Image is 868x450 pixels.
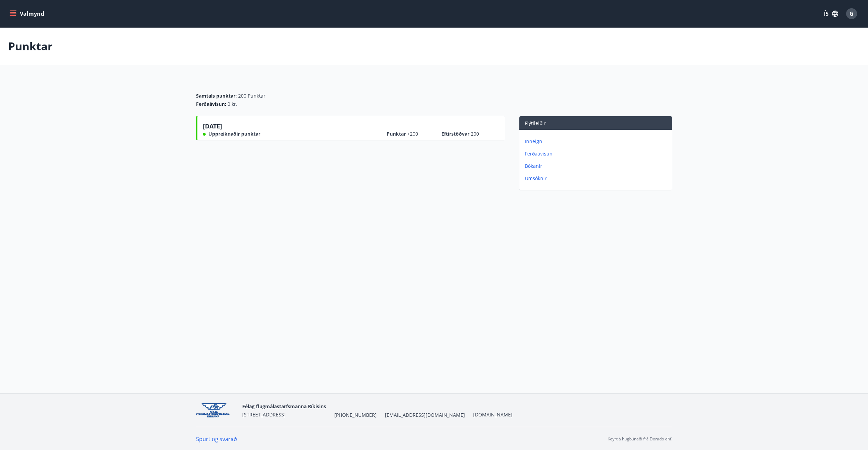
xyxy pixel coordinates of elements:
[471,130,479,137] span: 200
[525,150,669,157] p: Ferðaávísun
[843,5,860,22] button: G
[203,122,222,133] span: [DATE]
[196,403,237,418] img: jpzx4QWYf4KKDRVudBx9Jb6iv5jAOT7IkiGygIXa.png
[242,403,326,410] span: Félag flugmálastarfsmanna Ríkisins
[242,411,286,418] span: [STREET_ADDRESS]
[525,120,546,126] span: Flýtileiðir
[387,130,421,137] span: Punktar
[525,138,669,145] p: Inneign
[525,163,669,170] p: Bókanir
[196,435,237,443] a: Spurt og svarað
[196,92,237,99] span: Samtals punktar :
[228,101,237,108] span: 0 kr.
[473,411,513,418] a: [DOMAIN_NAME]
[608,436,672,442] p: Keyrt á hugbúnaði frá Dorado ehf.
[850,10,854,17] span: G
[334,412,377,418] span: [PHONE_NUMBER]
[820,8,842,20] button: ÍS
[8,39,53,54] p: Punktar
[525,175,669,182] p: Umsóknir
[238,92,265,99] span: 200 Punktar
[441,130,479,137] span: Eftirstöðvar
[407,130,418,137] span: +200
[196,101,226,108] span: Ferðaávísun :
[8,8,47,20] button: menu
[208,130,260,137] span: Uppreiknaðir punktar
[385,412,465,418] span: [EMAIL_ADDRESS][DOMAIN_NAME]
